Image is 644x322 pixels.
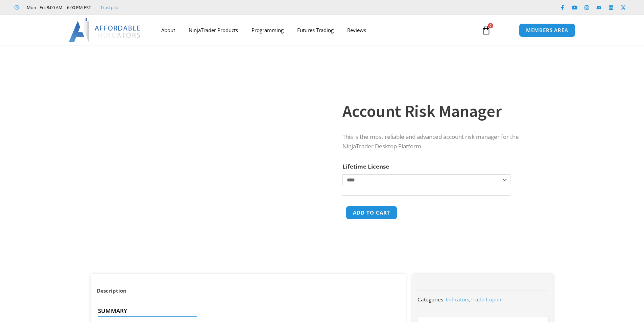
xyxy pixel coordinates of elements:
[488,23,493,28] span: 0
[91,284,133,297] a: Description
[471,296,502,303] a: Trade Copier
[69,18,141,42] img: LogoAI | Affordable Indicators – NinjaTrader
[519,23,575,37] a: MEMBERS AREA
[100,3,120,11] a: Trustpilot
[418,296,445,303] span: Categories:
[290,22,340,38] a: Futures Trading
[526,28,568,33] span: MEMBERS AREA
[245,22,290,38] a: Programming
[342,99,540,123] h1: Account Risk Manager
[182,22,245,38] a: NinjaTrader Products
[446,296,469,303] a: Indicators
[25,3,91,11] span: Mon - Fri: 8:00 AM – 6:00 PM EST
[471,20,501,40] a: 0
[346,206,397,220] button: Add to cart
[98,307,393,314] h4: Summary
[342,132,540,152] p: This is the most reliable and advanced account risk manager for the NinjaTrader Desktop Platform.
[340,22,373,38] a: Reviews
[342,163,389,170] label: Lifetime License
[154,22,474,38] nav: Menu
[154,22,182,38] a: About
[446,296,502,303] span: ,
